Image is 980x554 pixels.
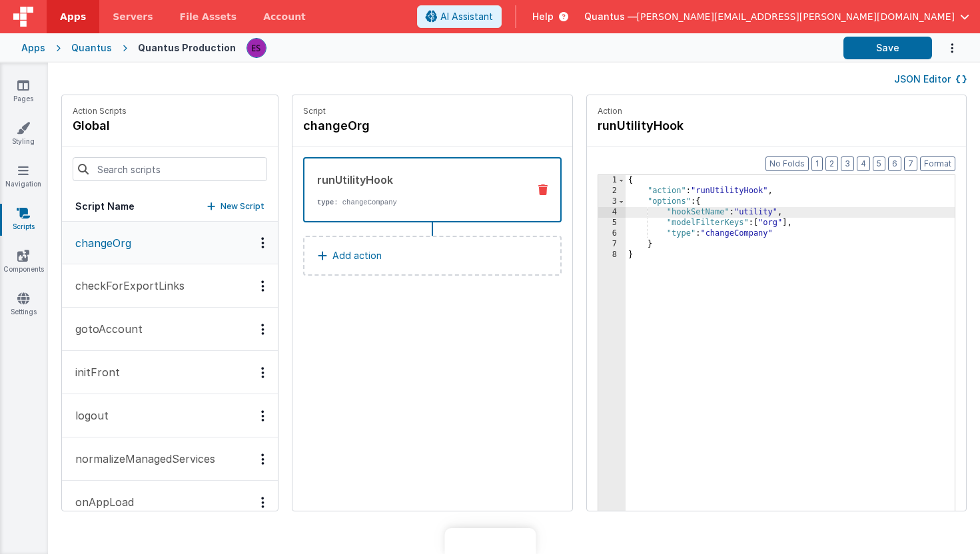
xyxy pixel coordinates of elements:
h4: global [73,117,127,135]
div: 4 [598,207,626,218]
div: 2 [598,186,626,196]
button: 2 [825,156,838,171]
div: Options [253,237,272,248]
div: Apps [21,41,45,55]
button: Add action [303,236,562,276]
button: 5 [873,156,885,171]
h5: Script Name [75,200,135,213]
span: Quantus — [584,10,637,23]
button: 6 [888,156,901,171]
div: 6 [598,228,626,239]
button: JSON Editor [894,73,967,86]
img: 2445f8d87038429357ee99e9bdfcd63a [247,39,266,57]
button: 3 [841,156,854,171]
span: AI Assistant [440,10,493,23]
div: 8 [598,250,626,260]
span: Servers [113,10,153,23]
div: 3 [598,196,626,207]
button: New Script [207,200,264,213]
button: logout [62,394,278,437]
div: 1 [598,175,626,186]
button: No Folds [765,156,809,171]
span: Help [532,10,554,23]
p: Action Scripts [73,106,127,117]
p: onAppLoad [67,494,134,510]
div: Quantus Production [138,41,236,55]
span: Apps [60,10,86,23]
button: 4 [857,156,870,171]
p: Action [598,106,955,117]
h4: runUtilityHook [598,117,797,135]
button: Format [920,156,955,171]
p: checkForExportLinks [67,278,185,294]
strong: type [317,198,334,206]
span: [PERSON_NAME][EMAIL_ADDRESS][PERSON_NAME][DOMAIN_NAME] [637,10,955,23]
button: onAppLoad [62,481,278,524]
p: : changeCompany [317,197,518,208]
button: Save [843,37,932,59]
button: gotoAccount [62,308,278,351]
button: changeOrg [62,222,278,264]
button: normalizeManagedServices [62,437,278,481]
div: Options [253,497,272,508]
p: normalizeManagedServices [67,451,215,467]
button: 7 [904,156,917,171]
button: 1 [811,156,823,171]
div: Options [253,280,272,292]
button: checkForExportLinks [62,264,278,308]
button: Options [932,35,959,62]
div: Options [253,367,272,378]
input: Search scripts [73,157,267,181]
p: New Script [221,200,264,213]
button: Quantus — [PERSON_NAME][EMAIL_ADDRESS][PERSON_NAME][DOMAIN_NAME] [584,10,969,23]
div: Quantus [71,41,112,55]
div: Options [253,324,272,335]
div: Options [253,453,272,465]
p: initFront [67,364,120,380]
p: Script [303,106,562,117]
button: AI Assistant [417,5,502,28]
div: runUtilityHook [317,172,518,188]
p: Add action [332,248,382,264]
p: gotoAccount [67,321,143,337]
button: initFront [62,351,278,394]
div: Options [253,410,272,421]
h4: changeOrg [303,117,503,135]
span: File Assets [180,10,237,23]
div: 7 [598,239,626,250]
p: logout [67,408,109,423]
div: 5 [598,218,626,228]
p: changeOrg [67,235,131,251]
